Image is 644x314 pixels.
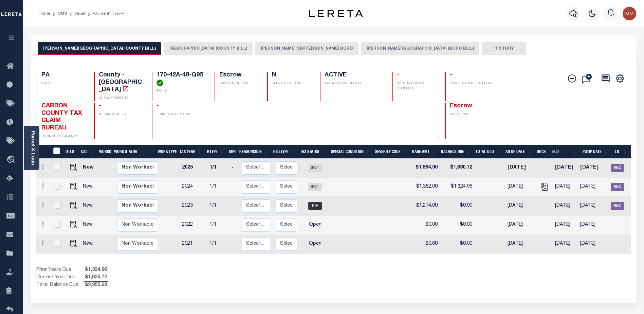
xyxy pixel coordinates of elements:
p: STATE [41,81,86,86]
td: New [80,178,99,197]
th: Tax Status: activate to sort column ascending [297,145,328,159]
p: WITH ADDITIONAL PROPERTY [397,81,437,91]
td: 1/1 [207,216,229,235]
td: New [80,159,99,178]
td: $0.00 [440,216,475,235]
p: LOAN SEVERITY CODE [157,112,206,117]
th: ELD: activate to sort column ascending [550,145,579,159]
th: RType: activate to sort column ascending [204,145,226,159]
td: New [80,216,99,235]
td: Open [300,216,330,235]
h4: County - [GEOGRAPHIC_DATA] [99,72,144,94]
td: [DATE] [577,159,608,178]
td: 2023 [179,197,207,216]
span: $2,955.68 [84,282,108,289]
a: REC [611,204,624,208]
td: [DATE] [505,159,536,178]
a: Detail [74,12,85,16]
td: $0.00 [440,197,475,216]
td: [DATE] [577,216,608,235]
img: logo-dark.svg [309,10,363,17]
td: Prior Years Due [36,266,84,274]
td: 2025 [179,159,207,178]
p: IN BANKRUPTCY [99,112,144,117]
span: $1,324.96 [84,266,108,274]
td: Current Year Due [36,274,84,281]
th: Balance Due: activate to sort column ascending [438,145,473,159]
p: TAX ID [157,89,206,94]
th: Work Type [155,145,177,159]
th: Base Amt: activate to sort column ascending [409,145,438,159]
td: [DATE] [552,197,578,216]
th: &nbsp; [49,145,63,159]
td: [DATE] [577,197,608,216]
button: [PERSON_NAME][GEOGRAPHIC_DATA] (BORO BILL) [361,42,479,55]
td: [DATE] [577,235,608,254]
td: [DATE] [577,178,608,197]
a: Parcel & Loan [30,131,35,165]
p: CONFIDENTIAL PROPERTY [450,81,495,86]
th: LD: activate to sort column ascending [611,145,629,159]
p: WORK TYPE [450,112,495,117]
button: [PERSON_NAME][GEOGRAPHIC_DATA] (COUNTY BILL) [38,42,161,55]
td: [DATE] [505,235,536,254]
button: [PERSON_NAME] SD/[PERSON_NAME] BORO [255,42,358,55]
th: PWOP Date: activate to sort column ascending [580,145,611,159]
h4: 170-42A-48-Q95 [157,72,206,86]
td: [DATE] [505,216,536,235]
td: - [229,197,239,216]
th: &nbsp;&nbsp;&nbsp;&nbsp;&nbsp;&nbsp;&nbsp;&nbsp;&nbsp;&nbsp; [36,145,49,159]
h4: N [272,72,312,79]
th: Total DLQ: activate to sort column ascending [473,145,503,159]
td: [DATE] [552,235,578,254]
th: DTLS [63,145,78,159]
th: BillType: activate to sort column ascending [271,145,297,159]
th: CAL: activate to sort column ascending [78,145,96,159]
td: 1/1 [207,197,229,216]
td: 1/1 [207,159,229,178]
span: Escrow [450,103,472,109]
td: - [229,235,239,254]
span: CARBON COUNTY TAX CLAIM BUREAU [41,103,82,131]
td: 1/1 [207,235,229,254]
th: WorkQ [96,145,111,159]
span: PIF [308,202,322,210]
td: 2022 [179,216,207,235]
img: svg+xml;base64,PHN2ZyB4bWxucz0iaHR0cDovL3d3dy53My5vcmcvMjAwMC9zdmciIHBvaW50ZXItZXZlbnRzPSJub25lIi... [623,7,636,20]
td: New [80,235,99,254]
span: $1,630.72 [84,274,108,281]
td: 2021 [179,235,207,254]
h4: PA [41,72,86,79]
span: REC [611,183,624,191]
td: $1,324.96 [440,178,475,197]
th: Special Condition: activate to sort column ascending [328,145,372,159]
td: $0.00 [411,216,440,235]
td: $1,664.00 [411,159,440,178]
td: - [229,159,239,178]
th: Docs [534,145,550,159]
td: [DATE] [552,216,578,235]
td: - [229,178,239,197]
p: AGENCY WEBSITE [99,96,144,101]
i: travel_explore [6,156,17,164]
button: HISTORY [482,42,526,55]
td: $1,630.72 [440,159,475,178]
th: Severity Code: activate to sort column ascending [372,145,409,159]
a: OMS [58,12,67,16]
th: As of Date: activate to sort column ascending [503,145,534,159]
th: ReasonCode: activate to sort column ascending [237,145,271,159]
td: [DATE] [552,159,578,178]
th: Work Status [111,145,157,159]
span: - [99,103,101,109]
li: Payment History [85,11,124,17]
h4: ACTIVE [325,72,384,79]
span: SNT [308,164,322,172]
td: [DATE] [505,197,536,216]
a: REC [611,165,624,170]
h4: Escrow [219,72,259,79]
span: - [450,72,452,78]
span: REC [611,202,624,210]
span: - [397,72,400,78]
td: $1,352.00 [411,178,440,197]
span: SNT [308,183,322,191]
